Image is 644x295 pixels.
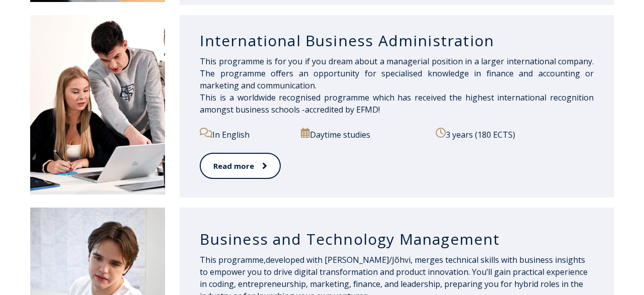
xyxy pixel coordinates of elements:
img: International Business Administration [30,15,165,194]
span: This programme is for you if you dream about a managerial position in a larger international comp... [200,56,594,115]
p: In English [200,128,291,141]
a: Read more [200,153,281,179]
h3: International Business Administration [200,31,594,50]
span: This programme, [200,254,266,265]
h3: Business and Technology Management [200,230,594,249]
a: accredited by EFMD [305,104,378,115]
p: 3 years (180 ECTS) [436,128,594,141]
p: Daytime studies [301,128,425,141]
